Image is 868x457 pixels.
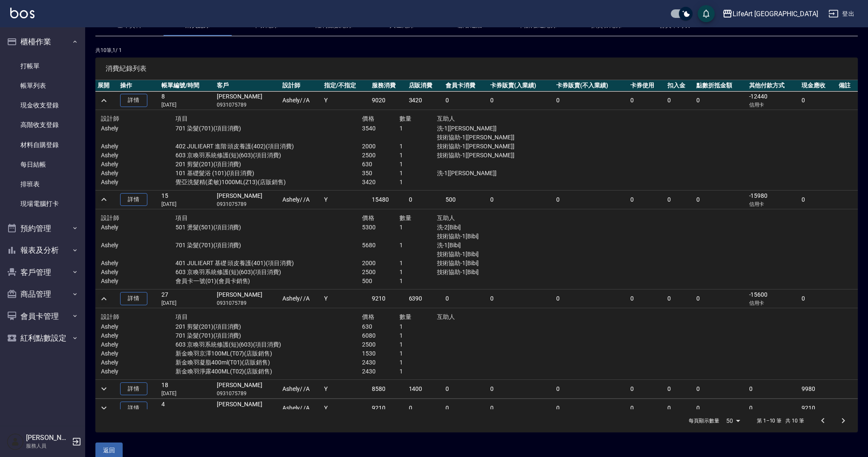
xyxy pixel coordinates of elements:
[362,241,400,250] p: 5680
[370,80,407,91] th: 服務消費
[362,214,374,221] span: 價格
[217,101,278,109] p: 0931075789
[370,379,407,398] td: 8580
[362,142,400,151] p: 2000
[719,5,822,23] button: LifeArt [GEOGRAPHIC_DATA]
[175,169,362,178] p: 101 基礎髮浴 (101)(項目消費)
[175,331,362,340] p: 701 染髮(701)(項目消費)
[665,399,694,417] td: 0
[161,299,213,307] p: [DATE]
[437,142,549,151] p: 技術協助-1[[PERSON_NAME]]
[443,289,488,308] td: 0
[400,151,437,160] p: 1
[694,399,747,417] td: 0
[400,349,437,358] p: 1
[628,91,665,110] td: 0
[370,399,407,417] td: 9210
[689,417,719,425] p: 每頁顯示數量
[747,80,800,91] th: 其他付款方式
[400,367,437,376] p: 1
[362,349,400,358] p: 1530
[400,178,437,187] p: 1
[217,409,278,417] p: 0931075789
[175,124,362,133] p: 701 染髮(701)(項目消費)
[101,349,175,358] p: Ashely
[98,94,110,107] button: expand row
[322,91,370,110] td: Y
[175,214,188,221] span: 項目
[400,259,437,268] p: 1
[443,399,488,417] td: 0
[215,91,280,110] td: [PERSON_NAME]
[175,313,188,320] span: 項目
[98,292,110,305] button: expand row
[400,268,437,277] p: 1
[101,331,175,340] p: Ashely
[628,379,665,398] td: 0
[799,379,836,398] td: 9980
[95,46,858,54] p: 共 10 筆, 1 / 1
[488,289,554,308] td: 0
[400,223,437,232] p: 1
[175,367,362,376] p: 新金喚羽淨露400ML(T02)(店販銷售)
[322,289,370,308] td: Y
[698,5,715,22] button: save
[3,327,82,349] button: 紅利點數設定
[26,434,69,442] h5: [PERSON_NAME]
[101,322,175,331] p: Ashely
[3,135,82,155] a: 材料自購登錄
[106,64,848,73] span: 消費紀錄列表
[836,80,858,91] th: 備註
[694,289,747,308] td: 0
[400,277,437,286] p: 1
[161,390,213,397] p: [DATE]
[694,91,747,110] td: 0
[799,289,836,308] td: 0
[175,178,362,187] p: 覺亞洗髮精(柔敏)1000ML(Z13)(店販銷售)
[322,190,370,209] td: Y
[437,115,455,122] span: 互助人
[437,214,455,221] span: 互助人
[101,313,119,320] span: 設計師
[161,200,213,208] p: [DATE]
[175,115,188,122] span: 項目
[101,115,119,122] span: 設計師
[280,379,322,398] td: Ashely / /A
[437,151,549,160] p: 技術協助-1[[PERSON_NAME]]
[443,190,488,209] td: 500
[3,95,82,115] a: 現金收支登錄
[215,289,280,308] td: [PERSON_NAME]
[407,80,444,91] th: 店販消費
[120,292,147,305] a: 詳情
[488,91,554,110] td: 0
[747,399,800,417] td: 0
[101,160,175,169] p: Ashely
[175,259,362,268] p: 401 JULIEART 基礎 頭皮養護(401)(項目消費)
[400,241,437,250] p: 1
[437,133,549,142] p: 技術協助-1[[PERSON_NAME]]
[101,169,175,178] p: Ashely
[488,379,554,398] td: 0
[443,379,488,398] td: 0
[665,289,694,308] td: 0
[10,8,34,18] img: Logo
[362,223,400,232] p: 5300
[400,313,412,320] span: 數量
[101,268,175,277] p: Ashely
[747,379,800,398] td: 0
[694,379,747,398] td: 0
[362,178,400,187] p: 3420
[488,190,554,209] td: 0
[322,80,370,91] th: 指定/不指定
[628,80,665,91] th: 卡券使用
[95,80,118,91] th: 展開
[161,101,213,109] p: [DATE]
[665,80,694,91] th: 扣入金
[554,289,628,308] td: 0
[400,214,412,221] span: 數量
[437,313,455,320] span: 互助人
[437,268,549,277] p: 技術協助-1[Bibi]
[488,399,554,417] td: 0
[159,289,215,308] td: 27
[437,250,549,259] p: 技術協助-1[Bibi]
